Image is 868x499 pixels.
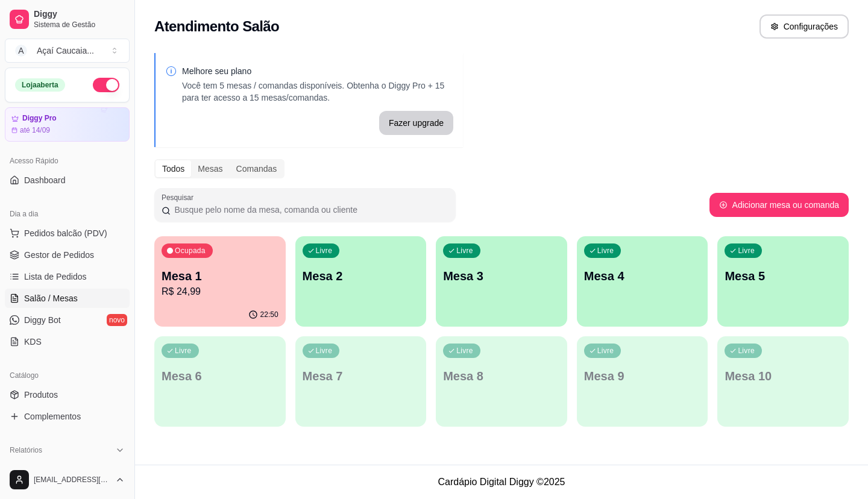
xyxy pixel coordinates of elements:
[5,204,130,224] div: Dia a dia
[154,336,286,427] button: LivreMesa 6
[175,346,192,356] p: Livre
[162,192,198,202] label: Pesquisar
[5,460,130,479] a: Relatórios de vendas
[34,475,110,485] span: [EMAIL_ADDRESS][DOMAIN_NAME]
[5,310,130,330] a: Diggy Botnovo
[182,65,453,77] p: Melhore seu plano
[10,445,42,455] span: Relatórios
[436,336,567,427] button: LivreMesa 8
[725,368,841,384] p: Mesa 10
[316,346,333,356] p: Livre
[759,14,849,39] button: Configurações
[584,268,701,284] p: Mesa 4
[5,366,130,385] div: Catálogo
[175,246,206,256] p: Ocupada
[162,368,278,384] p: Mesa 6
[182,80,453,104] p: Você tem 5 mesas / comandas disponíveis. Obtenha o Diggy Pro + 15 para ter acesso a 15 mesas/coma...
[5,171,130,190] a: Dashboard
[24,292,78,304] span: Salão / Mesas
[5,385,130,404] a: Produtos
[725,268,841,284] p: Mesa 5
[303,368,420,384] p: Mesa 7
[191,160,229,177] div: Mesas
[154,17,279,36] h2: Atendimento Salão
[443,368,560,384] p: Mesa 8
[577,336,708,427] button: LivreMesa 9
[24,314,61,326] span: Diggy Bot
[230,160,284,177] div: Comandas
[5,151,130,171] div: Acesso Rápido
[24,410,81,422] span: Complementos
[24,389,58,401] span: Produtos
[717,336,849,427] button: LivreMesa 10
[5,465,130,494] button: [EMAIL_ADDRESS][DOMAIN_NAME]
[456,246,473,256] p: Livre
[577,236,708,327] button: LivreMesa 4
[5,407,130,426] a: Complementos
[15,78,65,92] div: Loja aberta
[93,78,119,92] button: Alterar Status
[5,245,130,265] a: Gestor de Pedidos
[436,236,567,327] button: LivreMesa 3
[162,284,278,299] p: R$ 24,99
[5,107,130,142] a: Diggy Proaté 14/09
[24,249,94,261] span: Gestor de Pedidos
[24,174,66,186] span: Dashboard
[34,9,125,20] span: Diggy
[316,246,333,256] p: Livre
[379,111,453,135] button: Fazer upgrade
[597,246,614,256] p: Livre
[34,20,125,30] span: Sistema de Gestão
[5,5,130,34] a: DiggySistema de Gestão
[260,310,278,319] p: 22:50
[597,346,614,356] p: Livre
[162,268,278,284] p: Mesa 1
[5,289,130,308] a: Salão / Mesas
[15,45,27,57] span: A
[738,346,755,356] p: Livre
[22,114,57,123] article: Diggy Pro
[20,125,50,135] article: até 14/09
[171,204,448,216] input: Pesquisar
[5,224,130,243] button: Pedidos balcão (PDV)
[24,227,107,239] span: Pedidos balcão (PDV)
[24,271,87,283] span: Lista de Pedidos
[303,268,420,284] p: Mesa 2
[24,336,42,348] span: KDS
[456,346,473,356] p: Livre
[584,368,701,384] p: Mesa 9
[295,336,427,427] button: LivreMesa 7
[37,45,94,57] div: Açaí Caucaia ...
[5,39,130,63] button: Select a team
[5,332,130,351] a: KDS
[443,268,560,284] p: Mesa 3
[5,267,130,286] a: Lista de Pedidos
[154,236,286,327] button: OcupadaMesa 1R$ 24,9922:50
[295,236,427,327] button: LivreMesa 2
[738,246,755,256] p: Livre
[135,465,868,499] footer: Cardápio Digital Diggy © 2025
[717,236,849,327] button: LivreMesa 5
[709,193,849,217] button: Adicionar mesa ou comanda
[156,160,191,177] div: Todos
